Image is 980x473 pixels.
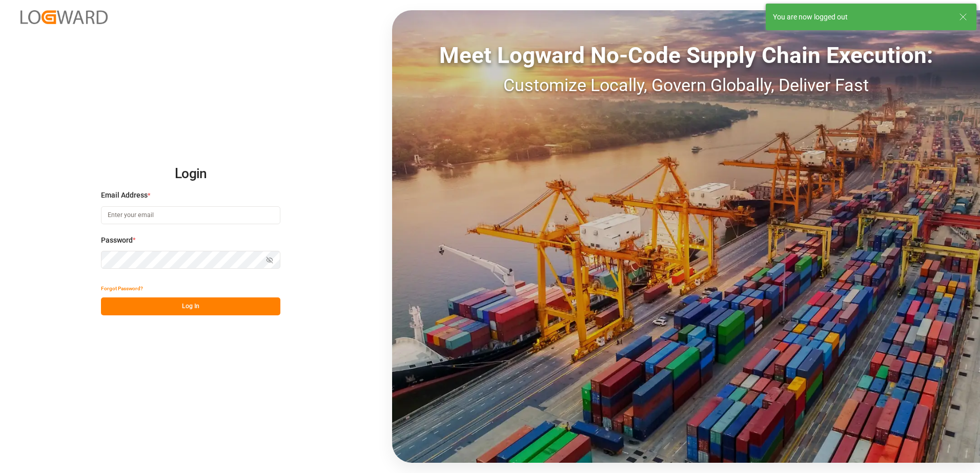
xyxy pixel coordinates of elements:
div: Meet Logward No-Code Supply Chain Execution: [392,38,980,72]
div: You are now logged out [773,12,949,23]
span: Password [101,235,133,246]
button: Log In [101,297,280,315]
h2: Login [101,158,280,190]
span: Email Address [101,190,148,201]
div: Customize Locally, Govern Globally, Deliver Fast [392,72,980,98]
img: Logward_new_orange.png [21,10,108,24]
input: Enter your email [101,206,280,224]
button: Forgot Password? [101,279,143,297]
